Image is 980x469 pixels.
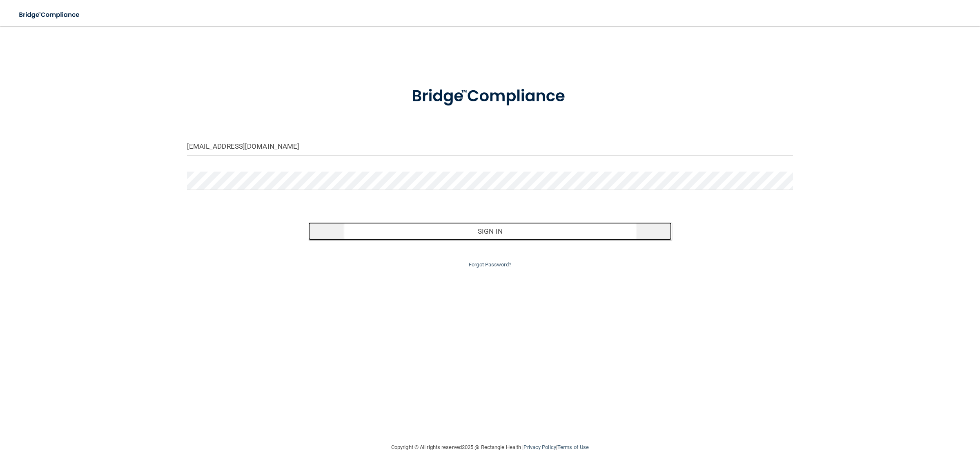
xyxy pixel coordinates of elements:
[187,137,793,156] input: Email
[557,444,589,450] a: Terms of Use
[12,7,87,23] img: bridge_compliance_login_screen.278c3ca4.svg
[341,434,639,460] div: Copyright © All rights reserved 2025 @ Rectangle Health | |
[308,222,672,240] button: Sign In
[395,75,585,118] img: bridge_compliance_login_screen.278c3ca4.svg
[523,444,556,450] a: Privacy Policy
[469,261,511,268] a: Forgot Password?
[839,412,970,444] iframe: Drift Widget Chat Controller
